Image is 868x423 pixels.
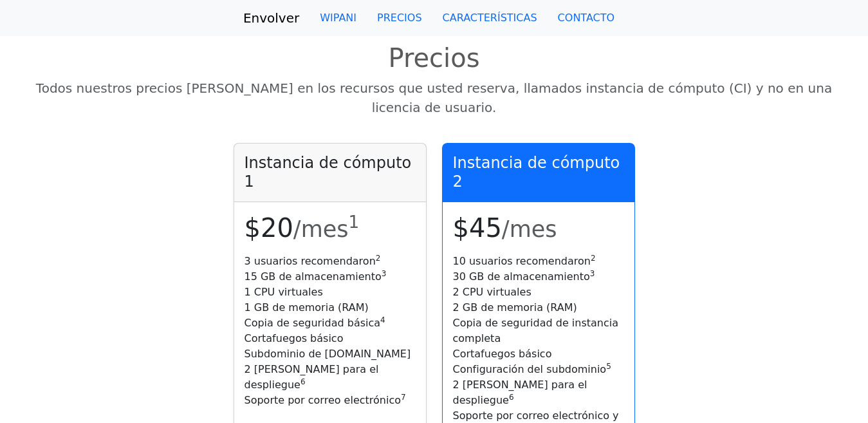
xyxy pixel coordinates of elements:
[509,393,514,402] font: 6
[376,254,381,263] font: 2
[591,254,596,263] font: 2
[453,363,607,375] font: Configuración del subdominio
[245,255,376,267] font: 3 usuarios recomendaron
[367,5,432,31] a: PRECIOS
[453,213,502,243] font: $45
[388,43,479,73] font: Precios
[453,154,620,191] font: Instancia de cómputo 2
[606,362,611,371] font: 5
[245,348,411,360] font: Subdominio de [DOMAIN_NAME]
[443,12,537,24] font: CARACTERÍSTICAS
[245,154,412,191] font: Instancia de cómputo 1
[401,393,406,402] font: 7
[377,12,422,24] font: PRECIOS
[453,286,531,298] font: 2 CPU virtuales
[453,348,552,360] font: Cortafuegos básico
[502,216,557,242] font: /mes
[349,212,360,232] font: 1
[548,5,625,31] a: CONTACTO
[243,10,299,26] font: Envolver
[380,315,385,324] font: 4
[558,12,614,24] font: CONTACTO
[245,286,323,298] font: 1 CPU virtuales
[432,5,548,31] a: CARACTERÍSTICAS
[245,301,369,314] font: 1 GB de memoria (RAM)
[243,5,299,31] a: Envolver
[245,213,293,243] font: $20
[453,317,619,344] font: Copia de seguridad de instancia completa
[453,270,590,283] font: 30 GB de almacenamiento
[245,332,344,344] font: Cortafuegos básico
[453,379,587,406] font: 2 [PERSON_NAME] para el despliegue
[309,5,367,31] a: WIPANI
[590,269,595,278] font: 3
[245,270,382,283] font: 15 GB de almacenamiento
[245,394,402,406] font: Soporte por correo electrónico
[36,80,832,115] font: Todos nuestros precios [PERSON_NAME] en los recursos que usted reserva, llamados instancia de cóm...
[245,363,379,391] font: 2 [PERSON_NAME] para el despliegue
[382,269,387,278] font: 3
[320,12,356,24] font: WIPANI
[245,317,381,329] font: Copia de seguridad básica
[293,216,349,242] font: /mes
[453,255,591,267] font: 10 usuarios recomendaron
[300,377,306,386] font: 6
[453,301,577,314] font: 2 GB de memoria (RAM)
